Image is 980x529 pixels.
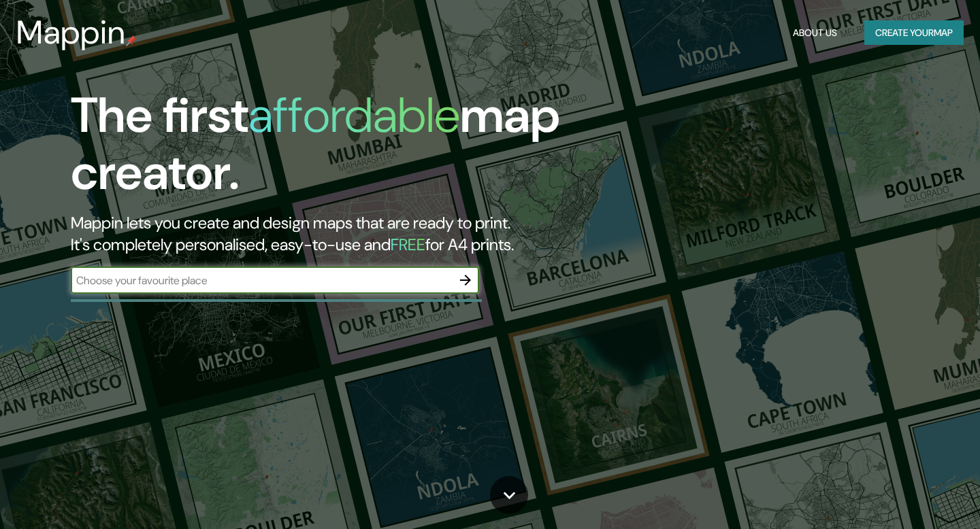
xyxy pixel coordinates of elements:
[126,35,137,46] img: mappin-pin
[71,87,561,212] h1: The first map creator.
[787,20,843,46] button: About Us
[16,14,126,52] h3: Mappin
[248,84,460,147] h1: affordable
[71,212,561,256] h2: Mappin lets you create and design maps that are ready to print. It's completely personalised, eas...
[71,273,452,288] input: Choose your favourite place
[864,20,964,46] button: Create yourmap
[391,234,425,255] h5: FREE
